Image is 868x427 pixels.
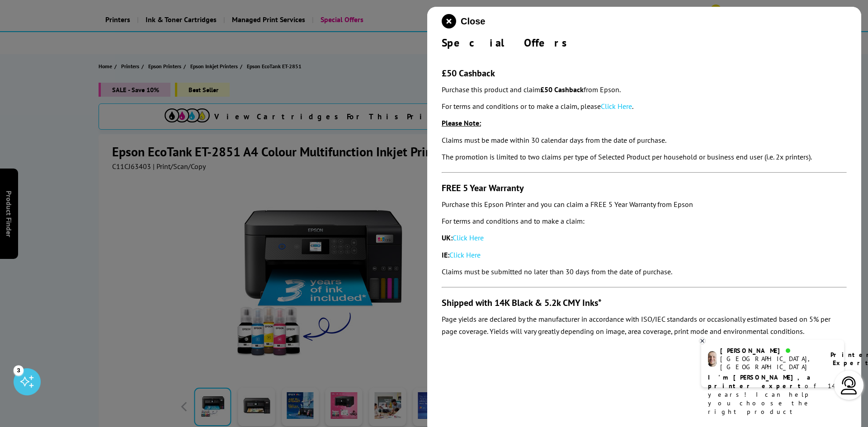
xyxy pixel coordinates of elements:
[442,67,847,79] h3: £50 Cashback
[840,376,858,394] img: user-headset-light.svg
[601,102,632,111] a: Click Here
[453,233,484,242] a: Click Here
[442,215,847,227] p: For terms and conditions and to make a claim:
[442,297,847,309] h3: Shipped with 14K Black & 5.2k CMY Inks*
[442,266,847,278] p: Claims must be submitted no later than 30 days from the date of purchase.
[461,16,485,27] span: Close
[442,36,847,50] div: Special Offers
[708,373,813,390] b: I'm [PERSON_NAME], a printer expert
[442,136,666,145] em: Claims must be made within 30 calendar days from the date of purchase.
[14,365,24,375] div: 3
[708,351,717,367] img: ashley-livechat.png
[442,198,847,211] p: Purchase this Epson Printer and you can claim a FREE 5 Year Warranty from Epson
[442,152,812,161] em: The promotion is limited to two claims per type of Selected Product per household or business end...
[442,314,830,336] em: Page yields are declared by the manufacturer in accordance with ISO/IEC standards or occasionally...
[442,84,847,96] p: Purchase this product and claim from Epson.
[720,347,819,355] div: [PERSON_NAME]
[442,100,847,113] p: For terms and conditions or to make a claim, please .
[708,373,837,416] p: of 14 years! I can help you choose the right product
[540,85,584,94] strong: £50 Cashback
[442,250,449,259] strong: IE:
[449,250,481,259] a: Click Here
[442,182,847,194] h3: FREE 5 Year Warranty
[442,14,485,28] button: close modal
[720,355,819,371] div: [GEOGRAPHIC_DATA], [GEOGRAPHIC_DATA]
[442,118,481,127] u: Please Note:
[442,233,453,242] strong: UK:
